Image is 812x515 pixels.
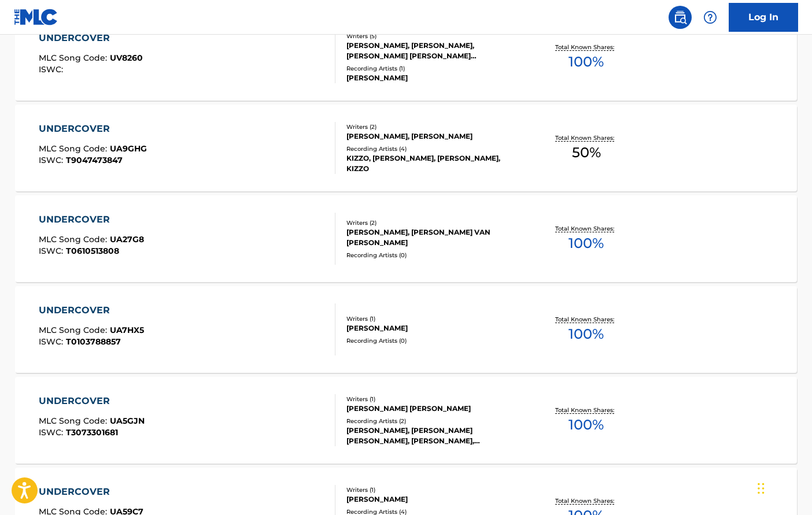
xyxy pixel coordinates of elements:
div: UNDERCOVER [39,303,144,317]
div: Writers ( 5 ) [346,32,521,40]
a: UNDERCOVERMLC Song Code:UA27G8ISWC:T0610513808Writers (2)[PERSON_NAME], [PERSON_NAME] VAN [PERSON... [15,195,797,282]
iframe: Chat Widget [754,460,812,515]
span: MLC Song Code : [39,143,110,154]
span: MLC Song Code : [39,234,110,244]
a: Log In [729,3,798,32]
span: T3073301681 [66,427,118,438]
div: Recording Artists ( 0 ) [346,336,521,345]
a: UNDERCOVERMLC Song Code:UA7HX5ISWC:T0103788857Writers (1)[PERSON_NAME]Recording Artists (0)Total ... [15,286,797,373]
span: ISWC : [39,155,66,165]
span: ISWC : [39,64,66,75]
div: [PERSON_NAME] [346,73,521,83]
div: [PERSON_NAME], [PERSON_NAME] [PERSON_NAME], [PERSON_NAME], [PERSON_NAME], [PERSON_NAME] [PERSON_N... [346,425,521,446]
a: UNDERCOVERMLC Song Code:UV8260ISWC:Writers (5)[PERSON_NAME], [PERSON_NAME], [PERSON_NAME] [PERSON... [15,14,797,101]
span: T0610513808 [66,246,119,256]
div: KIZZO, [PERSON_NAME], [PERSON_NAME], KIZZO [346,153,521,174]
div: [PERSON_NAME], [PERSON_NAME] VAN [PERSON_NAME] [346,227,521,248]
div: Recording Artists ( 0 ) [346,251,521,260]
a: Public Search [669,6,692,29]
span: 50 % [572,142,601,163]
span: ISWC : [39,336,66,347]
span: UA9GHG [110,143,147,154]
span: MLC Song Code : [39,325,110,335]
div: Recording Artists ( 4 ) [346,145,521,153]
p: Total Known Shares: [555,315,617,324]
div: Writers ( 1 ) [346,395,521,403]
div: Writers ( 2 ) [346,123,521,131]
span: UA7HX5 [110,325,144,335]
div: [PERSON_NAME] [PERSON_NAME] [346,403,521,414]
div: Recording Artists ( 2 ) [346,417,521,425]
p: Total Known Shares: [555,43,617,51]
span: 100 % [569,414,604,435]
img: help [703,10,717,24]
img: search [673,10,687,24]
div: UNDERCOVER [39,213,144,227]
div: UNDERCOVER [39,31,143,45]
span: 100 % [569,324,604,344]
p: Total Known Shares: [555,406,617,414]
a: UNDERCOVERMLC Song Code:UA5GJNISWC:T3073301681Writers (1)[PERSON_NAME] [PERSON_NAME]Recording Art... [15,377,797,464]
div: Writers ( 1 ) [346,486,521,494]
span: UA27G8 [110,234,144,244]
div: [PERSON_NAME], [PERSON_NAME], [PERSON_NAME] [PERSON_NAME] [PERSON_NAME] [PERSON_NAME], [PERSON_NAME] [346,40,521,61]
span: 100 % [569,233,604,254]
div: Writers ( 1 ) [346,314,521,323]
p: Total Known Shares: [555,134,617,142]
span: ISWC : [39,427,66,438]
a: UNDERCOVERMLC Song Code:UA9GHGISWC:T9047473847Writers (2)[PERSON_NAME], [PERSON_NAME]Recording Ar... [15,105,797,191]
div: UNDERCOVER [39,122,147,136]
span: UV8260 [110,53,143,63]
span: MLC Song Code : [39,416,110,426]
img: MLC Logo [14,9,58,25]
span: 100 % [569,51,604,72]
div: Help [699,6,722,29]
div: [PERSON_NAME] [346,494,521,505]
span: UA5GJN [110,416,145,426]
span: MLC Song Code : [39,53,110,63]
div: UNDERCOVER [39,394,145,408]
span: T0103788857 [66,336,121,347]
div: [PERSON_NAME] [346,323,521,334]
p: Total Known Shares: [555,224,617,233]
div: Writers ( 2 ) [346,218,521,227]
div: Drag [758,471,765,506]
span: ISWC : [39,246,66,256]
p: Total Known Shares: [555,497,617,505]
div: Recording Artists ( 1 ) [346,64,521,73]
div: UNDERCOVER [39,485,143,499]
div: [PERSON_NAME], [PERSON_NAME] [346,131,521,142]
span: T9047473847 [66,155,123,165]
